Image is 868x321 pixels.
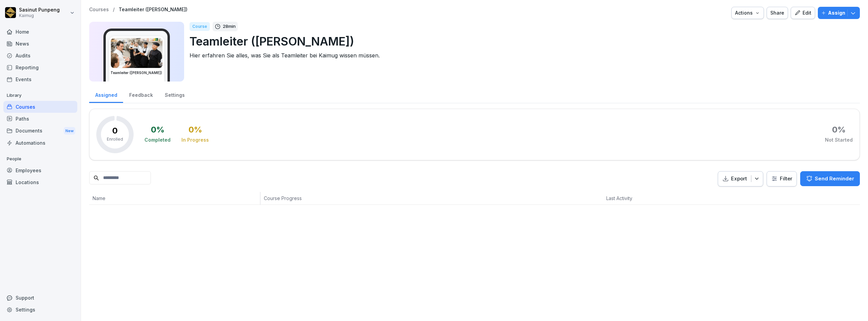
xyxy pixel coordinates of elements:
div: 0 % [151,126,164,134]
a: Teamleiter ([PERSON_NAME]) [119,7,188,13]
a: Assigned [89,86,123,103]
a: Home [3,26,77,38]
div: Share [770,9,784,17]
div: New [64,127,75,135]
div: Filter [771,175,792,182]
a: Feedback [123,86,159,103]
div: Edit [794,9,811,17]
a: Courses [3,101,77,113]
p: People [3,154,77,164]
a: Settings [159,86,191,103]
a: Reporting [3,61,77,73]
button: Send Reminder [800,171,860,186]
a: Audits [3,50,77,61]
a: Automations [3,137,77,149]
p: 0 [112,127,118,135]
p: Sasinut Punpeng [19,7,60,13]
div: 0 % [832,126,846,134]
p: Teamleiter ([PERSON_NAME]) [190,33,854,50]
div: Support [3,292,77,304]
p: Library [3,90,77,101]
a: News [3,38,77,50]
div: In Progress [181,137,209,143]
a: Paths [3,113,77,125]
div: Documents [3,125,77,137]
p: Send Reminder [815,175,854,182]
p: Course Progress [264,195,471,202]
p: Name [93,195,257,202]
button: Filter [767,172,796,186]
p: / [113,7,115,13]
p: 28 min [223,23,236,30]
a: DocumentsNew [3,125,77,137]
a: Courses [89,7,109,13]
p: Enrolled [107,136,123,142]
div: Completed [144,137,171,143]
div: Not Started [825,137,853,143]
div: 0 % [189,126,202,134]
button: Actions [731,7,764,19]
button: Share [767,7,788,19]
h3: Teamleiter ([PERSON_NAME]) [111,70,163,75]
button: Assign [818,7,860,19]
p: Kaimug [19,13,60,18]
a: Employees [3,164,77,176]
img: pytyph5pk76tu4q1kwztnixg.png [111,38,162,68]
p: Assign [828,9,845,17]
div: Actions [735,9,760,17]
a: Settings [3,304,77,316]
a: Events [3,73,77,85]
div: Course [190,22,210,31]
p: Last Activity [606,195,707,202]
button: Edit [791,7,815,19]
p: Hier erfahren Sie alles, was Sie als Teamleiter bei Kaimug wissen müssen. [190,51,854,59]
button: Export [718,171,763,186]
a: Locations [3,176,77,188]
p: Export [731,175,747,183]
